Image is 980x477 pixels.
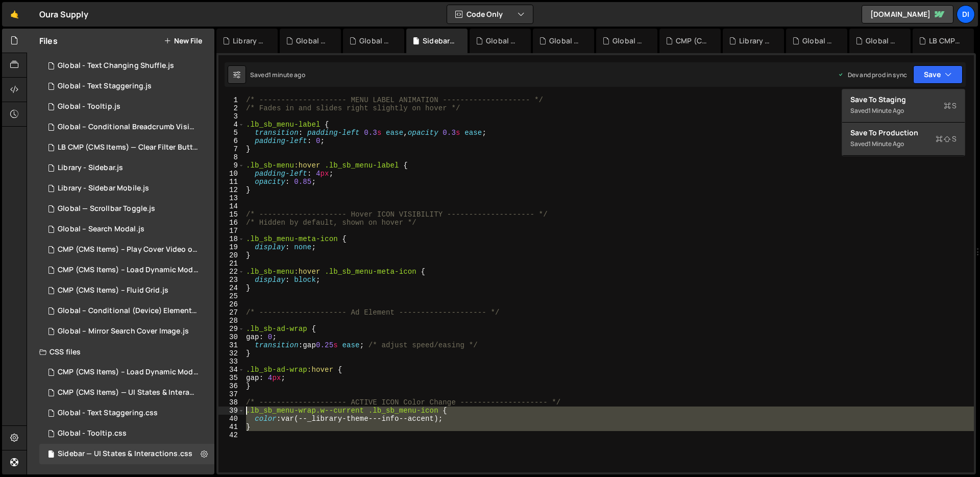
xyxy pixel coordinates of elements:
[936,134,957,144] span: S
[549,36,582,46] div: Global - Search Modal Logic.js
[39,321,214,342] div: 14937/38911.js
[218,104,244,112] div: 2
[218,145,244,153] div: 7
[676,36,708,46] div: CMP (CMS Page) - Rich Text Highlight Pill.js
[802,36,835,46] div: Global - Offline Mode.js
[296,36,329,46] div: Global - Text Changing Shuffle.js
[218,235,244,243] div: 18
[164,37,202,45] button: New File
[58,245,199,254] div: CMP (CMS Items) – Play Cover Video on Hover.js
[268,70,305,79] div: 1 minute ago
[2,2,27,27] a: 🤙
[39,383,218,403] div: 14937/43533.css
[218,194,244,202] div: 13
[58,225,144,234] div: Global – Search Modal.js
[58,82,152,91] div: Global - Text Staggering.js
[913,65,963,84] button: Save
[423,36,455,46] div: Sidebar — UI States & Interactions.css
[39,362,218,383] div: 14937/38909.css
[218,300,244,308] div: 26
[929,36,962,46] div: LB CMP (CMS Items) — Clear Filter Buttons.js
[739,36,772,46] div: Library - Sidebar Mobile.js
[39,137,218,158] div: 14937/43376.js
[58,409,158,418] div: Global - Text Staggering.css
[58,204,155,213] div: Global — Scrollbar Toggle.js
[58,449,192,459] div: Sidebar — UI States & Interactions.css
[612,36,645,46] div: Global - Text Staggering.js
[218,227,244,235] div: 17
[218,178,244,186] div: 11
[944,101,957,111] span: S
[39,444,214,464] div: 14937/44789.css
[58,61,174,70] div: Global - Text Changing Shuffle.js
[39,117,218,137] div: 14937/44170.js
[218,357,244,366] div: 33
[39,403,214,423] div: 14937/44933.css
[39,76,214,97] div: 14937/44781.js
[842,123,965,156] button: Save to ProductionS Saved1 minute ago
[218,366,244,374] div: 34
[218,96,244,104] div: 1
[218,161,244,170] div: 9
[27,342,214,362] div: CSS files
[218,251,244,259] div: 20
[218,415,244,423] div: 40
[866,36,898,46] div: Global - Notification Toasters.js
[58,327,189,336] div: Global – Mirror Search Cover Image.js
[39,35,58,46] h2: Files
[218,202,244,210] div: 14
[218,210,244,219] div: 15
[850,138,957,150] div: Saved
[58,143,199,152] div: LB CMP (CMS Items) — Clear Filter Buttons.js
[58,184,149,193] div: Library - Sidebar Mobile.js
[39,260,218,280] div: 14937/38910.js
[218,325,244,333] div: 29
[850,94,957,105] div: Save to Staging
[218,153,244,161] div: 8
[39,280,214,301] div: 14937/38918.js
[218,112,244,121] div: 3
[486,36,519,46] div: Global - Text Staggering.css
[218,170,244,178] div: 10
[58,266,199,275] div: CMP (CMS Items) – Load Dynamic Modal (AJAX).js
[58,306,199,316] div: Global – Conditional (Device) Element Visibility.js
[218,341,244,349] div: 31
[39,178,214,199] div: 14937/44593.js
[58,163,123,173] div: Library - Sidebar.js
[218,121,244,129] div: 4
[58,429,127,438] div: Global - Tooltip.css
[218,276,244,284] div: 23
[218,407,244,415] div: 39
[218,268,244,276] div: 22
[218,374,244,382] div: 35
[218,398,244,407] div: 38
[850,128,957,138] div: Save to Production
[218,382,244,390] div: 36
[39,158,214,178] div: 14937/45352.js
[58,286,168,295] div: CMP (CMS Items) – Fluid Grid.js
[957,5,975,23] a: Di
[218,292,244,300] div: 25
[218,259,244,268] div: 21
[218,317,244,325] div: 28
[58,368,199,377] div: CMP (CMS Items) – Load Dynamic Modal (AJAX).css
[39,8,88,20] div: Oura Supply
[868,106,904,115] div: 1 minute ago
[250,70,305,79] div: Saved
[218,186,244,194] div: 12
[447,5,533,23] button: Code Only
[39,301,218,321] div: 14937/38915.js
[39,240,218,260] div: 14937/38901.js
[58,123,199,132] div: Global – Conditional Breadcrumb Visibility.js
[39,199,214,219] div: 14937/39947.js
[218,137,244,145] div: 6
[233,36,265,46] div: Library - Sidebar.js
[218,129,244,137] div: 5
[868,139,904,148] div: 1 minute ago
[218,284,244,292] div: 24
[218,349,244,357] div: 32
[39,423,214,444] div: 14937/44563.css
[58,102,120,111] div: Global - Tooltip.js
[39,56,214,76] div: 14937/45200.js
